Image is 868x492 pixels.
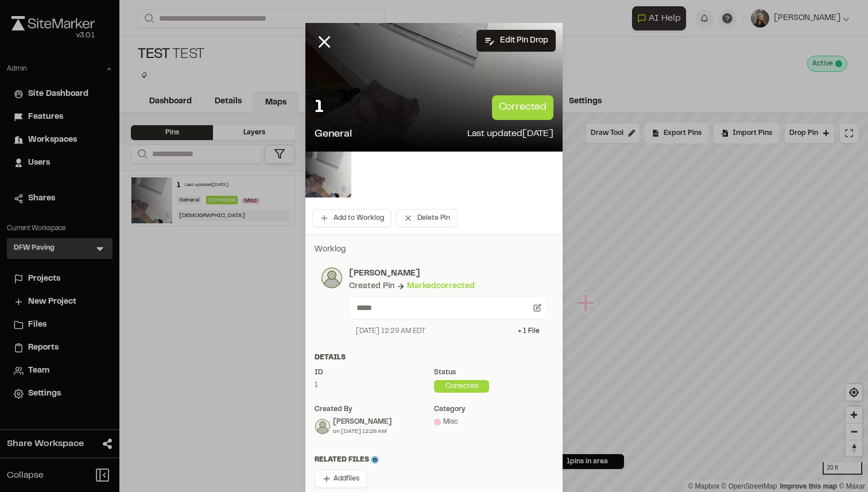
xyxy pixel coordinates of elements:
[305,152,351,197] img: file
[333,427,392,436] div: on [DATE] 12:29 AM
[315,404,434,414] div: Created by
[334,474,359,484] span: Add files
[407,280,475,293] div: Marked corrected
[321,268,342,288] img: photo
[396,209,458,227] button: Delete Pin
[356,326,425,336] div: [DATE] 12:29 AM EDT
[434,404,553,414] div: category
[315,352,553,363] div: Details
[518,326,540,336] div: + 1 File
[467,127,553,142] p: Last updated [DATE]
[315,367,434,378] div: ID
[434,380,489,393] div: corrected
[434,367,553,378] div: Status
[312,209,392,227] button: Add to Worklog
[315,96,324,119] p: 1
[315,470,367,488] button: Addfiles
[315,419,330,434] img: Sam Chance
[315,455,378,465] span: Related Files
[434,417,553,427] div: Misc
[349,268,547,280] p: [PERSON_NAME]
[315,243,553,256] p: Worklog
[333,417,392,427] div: [PERSON_NAME]
[315,127,352,142] p: General
[349,280,394,293] div: Created Pin
[492,95,553,120] p: corrected
[315,380,434,390] div: 1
